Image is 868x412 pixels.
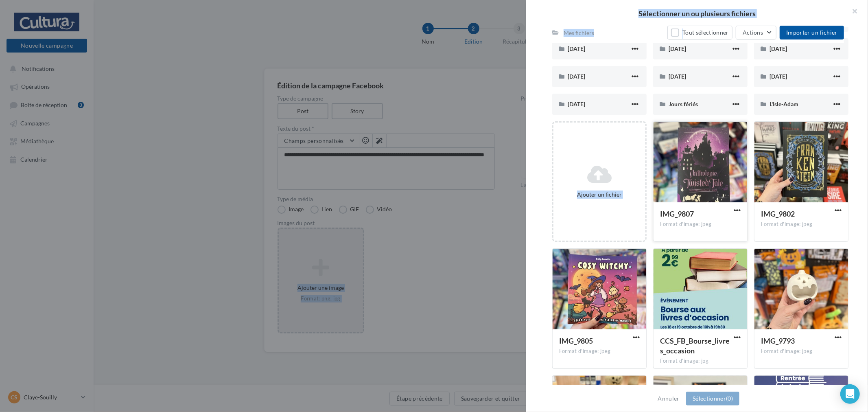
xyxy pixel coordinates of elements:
button: Annuler [655,394,683,403]
span: [DATE] [568,73,585,80]
span: CCS_FB_Bourse_livres_occasion [660,336,730,355]
span: Importer un fichier [786,29,837,36]
button: Importer un fichier [780,26,844,39]
span: Actions [743,29,763,36]
div: Mes fichiers [564,29,594,37]
span: IMG_9802 [761,209,795,218]
span: [DATE] [568,45,585,52]
div: Open Intercom Messenger [840,384,860,404]
span: (0) [726,395,733,402]
span: [DATE] [770,73,787,80]
div: Ajouter un fichier [557,191,642,199]
span: [DATE] [770,45,787,52]
span: IMG_9807 [660,209,694,218]
span: [DATE] [669,73,686,80]
button: Actions [736,26,776,39]
div: Format d'image: jpeg [559,348,640,355]
span: L'Isle-Adam [770,101,798,107]
span: [DATE] [669,45,686,52]
span: IMG_9793 [761,336,795,345]
span: IMG_9805 [559,336,593,345]
div: Format d'image: jpg [660,357,741,365]
div: Format d'image: jpeg [761,221,842,228]
h2: Sélectionner un ou plusieurs fichiers [539,10,855,17]
button: Tout sélectionner [667,26,732,39]
div: Format d'image: jpeg [761,348,842,355]
span: [DATE] [568,101,585,107]
button: Sélectionner(0) [686,392,739,405]
div: Format d'image: jpeg [660,221,741,228]
span: Jours fériés [669,101,698,107]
